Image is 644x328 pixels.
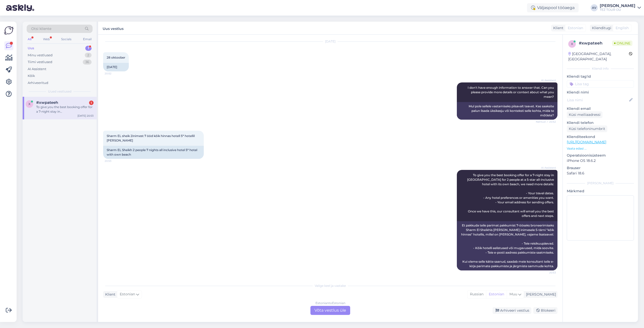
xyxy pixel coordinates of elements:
div: Väljaspool tööaega [527,3,579,12]
div: [DATE] [103,39,557,44]
div: Sharm EL Sheikh 2 people 7 nights all inclusive hotel 5* hotel with own beach [103,146,204,159]
img: Askly Logo [4,26,14,35]
div: [DATE] [103,63,129,71]
div: [GEOGRAPHIC_DATA], [GEOGRAPHIC_DATA] [568,51,629,62]
div: Klienditugi [590,25,611,31]
span: #xwpateeh [36,100,58,105]
a: [PERSON_NAME]TEZ TOUR OÜ [600,4,641,12]
span: x [571,42,573,46]
div: AI Assistent [28,67,46,72]
div: TEZ TOUR OÜ [600,8,635,12]
span: 28 oktoober [107,56,125,59]
div: Võta vestlus üle [310,306,350,315]
p: Operatsioonisüsteem [567,153,634,158]
span: AI Assistent [537,166,556,170]
span: 20:52 [105,72,124,75]
div: Blokeeri [533,307,557,314]
div: [PERSON_NAME] [600,4,635,8]
p: Vaata edasi ... [567,146,634,151]
span: 20:53 [537,271,556,274]
div: Arhiveeri vestlus [493,307,531,314]
p: Klienditeekond [567,134,634,139]
div: Kliendi info [567,66,634,71]
div: Socials [60,36,72,42]
span: Estonian [568,25,583,31]
p: Safari 18.6 [567,171,634,176]
span: Uued vestlused [48,89,71,94]
div: Küsi meiliaadressi [567,111,602,118]
p: Kliendi tag'id [567,74,634,79]
div: Estonian to Estonian [315,301,345,305]
p: Kliendi nimi [567,90,634,95]
span: To give you the best booking offer for a 7-night stay in [GEOGRAPHIC_DATA] for 2 people at a 5-st... [467,173,555,218]
span: Muu [509,292,517,296]
p: Kliendi email [567,106,634,111]
input: Lisa tag [567,80,634,88]
span: Estonian [120,292,135,297]
div: Web [42,36,51,42]
div: AV [591,4,598,11]
span: AI Assistent [537,78,556,82]
div: Russian [467,291,486,298]
p: Märkmed [567,189,634,194]
p: iPhone OS 18.6.2 [567,158,634,163]
div: To give you the best booking offer for a 7-night stay in [GEOGRAPHIC_DATA] for 2 people at a 5-st... [36,105,94,114]
span: I don't have enough information to answer that. Can you please provide more details or context ab... [468,86,555,99]
div: Küsi telefoninumbrit [567,125,607,132]
div: Estonian [486,291,507,298]
p: Kliendi telefon [567,120,634,125]
div: Klient [103,292,115,297]
input: Lisa nimi [567,97,628,103]
div: Kõik [28,73,35,78]
div: 2 [85,53,92,58]
div: All [27,36,32,42]
div: 1 [85,46,92,51]
div: # xwpateeh [579,40,612,46]
span: Sharm EL sheik 2inimest 7 ööd kõik hinnas hotell 5* hotellil [PERSON_NAME] [107,134,195,142]
span: x [28,102,30,106]
div: Klient [551,25,563,31]
span: Nähtud ✓ 20:52 [536,120,556,124]
span: Otsi kliente [31,26,51,31]
p: Brauser [567,165,634,171]
a: [URL][DOMAIN_NAME] [567,140,606,144]
span: English [616,25,629,31]
div: Uus [28,46,34,51]
div: 36 [83,60,92,65]
span: Online [612,40,632,46]
div: Et pakkuda teile parimat pakkumist 7-ööseks broneerimiseks Sharm El Sheikhis [PERSON_NAME] inimes... [457,221,557,270]
div: Minu vestlused [28,53,53,58]
div: [PERSON_NAME] [567,181,634,185]
div: Valige keel ja vastake [103,284,557,288]
div: [DATE] 20:53 [77,114,94,118]
div: Tiimi vestlused [28,60,52,65]
label: Uus vestlus [103,25,124,31]
div: Email [82,36,93,42]
div: Arhiveeritud [28,80,48,85]
div: Mul pole sellele vastamiseks piisavalt teavet. Kas saaksite palun lisada üksikasju või konteksti ... [457,102,557,120]
span: 20:53 [105,159,124,163]
div: 1 [89,101,94,105]
div: [PERSON_NAME] [524,292,556,297]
